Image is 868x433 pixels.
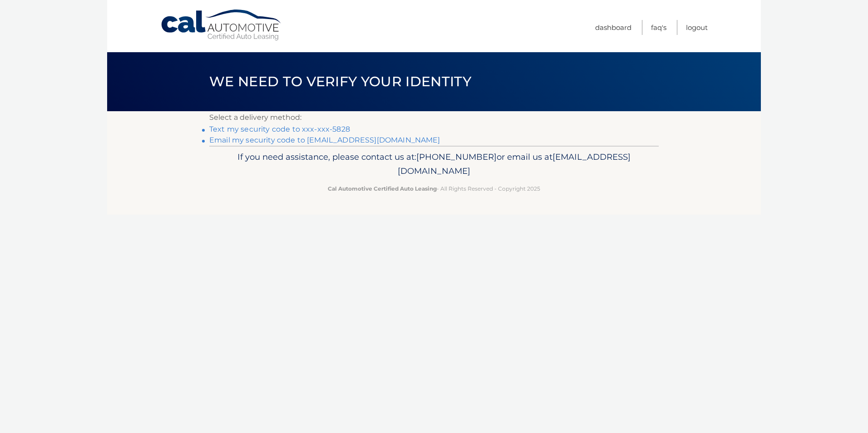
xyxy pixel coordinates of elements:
[215,184,653,193] p: - All Rights Reserved - Copyright 2025
[686,20,708,35] a: Logout
[209,111,659,124] p: Select a delivery method:
[209,136,440,144] a: Email my security code to [EMAIL_ADDRESS][DOMAIN_NAME]
[209,125,350,133] a: Text my security code to xxx-xxx-5828
[209,73,471,90] span: We need to verify your identity
[416,152,497,162] span: [PHONE_NUMBER]
[328,185,437,192] strong: Cal Automotive Certified Auto Leasing
[160,9,283,41] a: Cal Automotive
[651,20,666,35] a: FAQ's
[595,20,631,35] a: Dashboard
[215,150,653,179] p: If you need assistance, please contact us at: or email us at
